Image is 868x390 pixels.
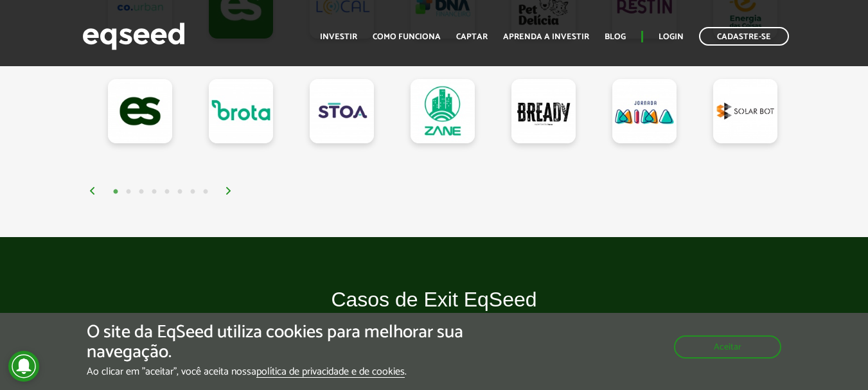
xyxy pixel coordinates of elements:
[161,186,173,199] button: 5 of 4
[659,33,684,41] a: Login
[122,186,135,199] button: 2 of 4
[373,33,441,41] a: Como funciona
[109,186,122,199] button: 1 of 4
[148,186,161,199] button: 4 of 4
[674,335,781,359] button: Aceitar
[699,27,789,46] a: Cadastre-se
[199,186,212,199] button: 8 of 4
[256,367,405,378] a: política de privacidade e de cookies
[87,366,503,378] p: Ao clicar em "aceitar", você aceita nossa .
[456,33,488,41] a: Captar
[612,79,677,143] a: Jornada Mima
[154,288,714,330] h2: Casos de Exit EqSeed
[605,33,626,41] a: Blog
[82,19,185,53] img: EqSeed
[209,79,273,143] a: Brota Company
[89,187,96,195] img: arrow%20left.svg
[87,323,503,362] h5: O site da EqSeed utiliza cookies para melhorar sua navegação.
[310,79,374,143] a: STOA Seguros
[411,79,475,143] a: Zane
[713,79,777,143] a: Solar Bot
[135,186,148,199] button: 3 of 4
[225,187,233,195] img: arrow%20right.svg
[186,186,199,199] button: 7 of 4
[173,186,186,199] button: 6 of 4
[503,33,589,41] a: Aprenda a investir
[108,79,172,143] a: EqSeed
[320,33,357,41] a: Investir
[511,79,576,143] a: Bready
